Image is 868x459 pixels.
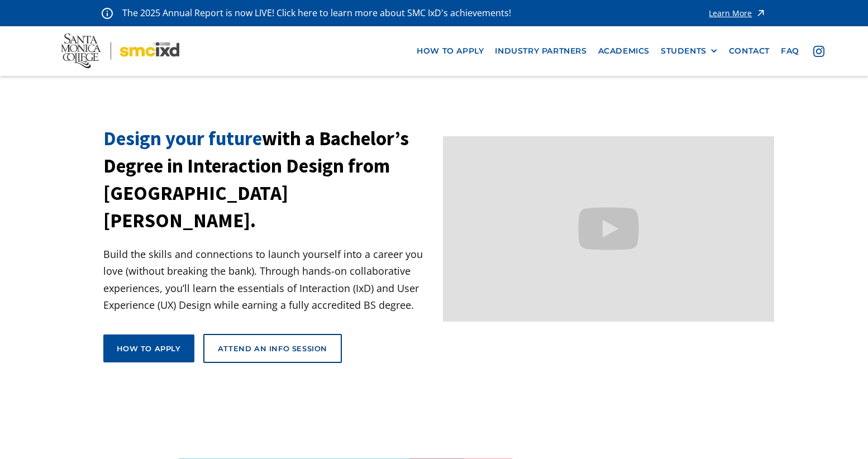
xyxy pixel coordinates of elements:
span: Design your future [103,126,262,151]
a: Academics [593,41,655,61]
div: How to apply [117,343,181,353]
h1: with a Bachelor’s Degree in Interaction Design from [GEOGRAPHIC_DATA][PERSON_NAME]. [103,125,435,235]
a: Attend an Info Session [203,334,342,363]
p: Build the skills and connections to launch yourself into a career you love (without breaking the ... [103,246,435,314]
p: The 2025 Annual Report is now LIVE! Click here to learn more about SMC IxD's achievements! [122,6,512,21]
div: Attend an Info Session [218,343,327,353]
a: contact [723,41,775,61]
a: Learn More [709,6,766,21]
div: Learn More [709,9,752,17]
iframe: Design your future with a Bachelor's Degree in Interaction Design from Santa Monica College [443,136,774,322]
a: faq [775,41,805,61]
div: STUDENTS [661,46,718,56]
img: Santa Monica College - SMC IxD logo [61,34,179,68]
img: icon - arrow - alert [755,6,766,21]
div: STUDENTS [661,46,707,56]
img: icon - information - alert [102,7,113,19]
a: industry partners [489,41,592,61]
img: icon - instagram [813,46,824,57]
a: how to apply [411,41,489,61]
a: How to apply [103,334,194,362]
